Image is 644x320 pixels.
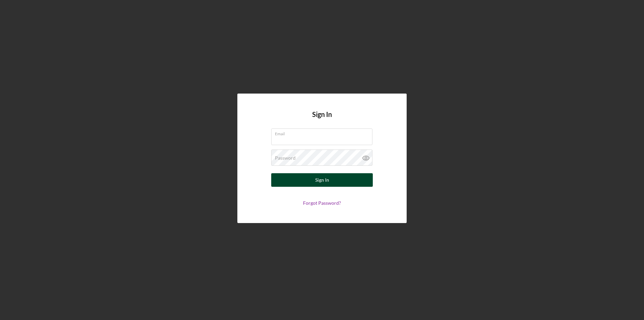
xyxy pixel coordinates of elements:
label: Email [275,129,372,136]
a: Forgot Password? [303,200,341,206]
label: Password [275,155,296,161]
button: Sign In [271,173,373,187]
div: Sign In [315,173,329,187]
h4: Sign In [312,111,332,128]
